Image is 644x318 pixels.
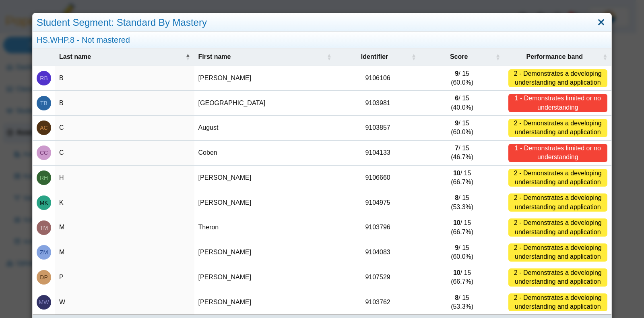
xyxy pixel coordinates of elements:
[420,66,504,91] td: / 15 (60.0%)
[453,170,460,177] b: 10
[508,119,607,137] div: 2 - Demonstrates a developing understanding and application
[40,175,48,181] span: Rosalie H
[55,190,194,215] td: K
[194,240,336,265] td: [PERSON_NAME]
[508,94,607,112] div: 1 - Demonstrates limited or no understanding
[194,290,336,315] td: [PERSON_NAME]
[194,215,336,240] td: Theron
[411,53,416,61] span: Identifier : Activate to sort
[340,52,410,61] span: Identifier
[455,244,458,251] b: 9
[40,274,47,280] span: Daniela P
[508,69,607,87] div: 2 - Demonstrates a developing understanding and application
[420,166,504,191] td: / 15 (66.7%)
[55,116,194,141] td: C
[40,225,48,231] span: Theron M
[495,53,500,61] span: Score : Activate to sort
[420,265,504,290] td: / 15 (66.7%)
[508,218,607,237] div: 2 - Demonstrates a developing understanding and application
[455,70,458,77] b: 9
[508,52,601,61] span: Performance band
[194,190,336,215] td: [PERSON_NAME]
[194,265,336,290] td: [PERSON_NAME]
[55,290,194,315] td: W
[40,100,47,106] span: Trenton B
[455,120,458,127] b: 9
[336,66,420,91] td: 9106106
[198,52,325,61] span: First name
[595,16,607,29] a: Close
[508,193,607,212] div: 2 - Demonstrates a developing understanding and application
[55,166,194,191] td: H
[508,293,607,312] div: 2 - Demonstrates a developing understanding and application
[508,169,607,187] div: 2 - Demonstrates a developing understanding and application
[420,116,504,141] td: / 15 (60.0%)
[336,215,420,240] td: 9103796
[420,141,504,166] td: / 15 (46.7%)
[453,269,460,276] b: 10
[327,53,332,61] span: First name : Activate to sort
[336,116,420,141] td: 9103857
[40,75,47,81] span: Rodrigo B
[603,53,607,61] span: Performance band : Activate to sort
[33,32,611,48] div: HS.WHP.8 - Not mastered
[194,91,336,116] td: [GEOGRAPHIC_DATA]
[336,141,420,166] td: 9104133
[55,240,194,265] td: M
[508,144,607,162] div: 1 - Demonstrates limited or no understanding
[455,194,458,201] b: 8
[336,166,420,191] td: 9106660
[39,299,49,305] span: Mason W
[33,13,611,32] div: Student Segment: Standard By Mastery
[55,141,194,166] td: C
[336,290,420,315] td: 9103762
[336,265,420,290] td: 9107529
[55,265,194,290] td: P
[420,190,504,215] td: / 15 (53.3%)
[40,125,47,131] span: August C
[194,141,336,166] td: Coben
[455,294,458,301] b: 8
[508,268,607,287] div: 2 - Demonstrates a developing understanding and application
[420,240,504,265] td: / 15 (60.0%)
[336,190,420,215] td: 9104975
[40,150,48,156] span: Coben C
[424,52,494,61] span: Score
[420,91,504,116] td: / 15 (40.0%)
[194,66,336,91] td: [PERSON_NAME]
[453,219,460,226] b: 10
[40,249,48,255] span: Zane M
[336,91,420,116] td: 9103981
[420,215,504,240] td: / 15 (66.7%)
[194,166,336,191] td: [PERSON_NAME]
[55,91,194,116] td: B
[186,53,190,61] span: Last name : Activate to invert sorting
[420,290,504,315] td: / 15 (53.3%)
[55,66,194,91] td: B
[194,116,336,141] td: August
[40,200,48,206] span: Matthew K
[455,145,458,152] b: 7
[336,240,420,265] td: 9104083
[455,95,458,102] b: 6
[55,215,194,240] td: M
[508,243,607,262] div: 2 - Demonstrates a developing understanding and application
[59,52,184,61] span: Last name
